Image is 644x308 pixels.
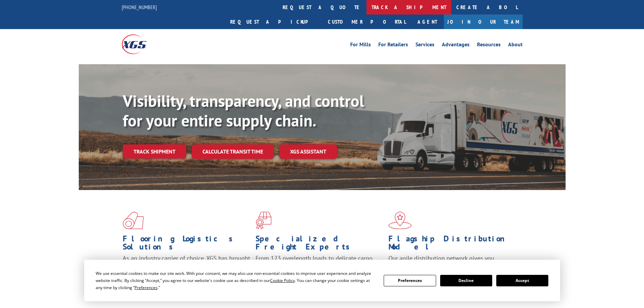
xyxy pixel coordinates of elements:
span: As an industry carrier of choice, XGS has brought innovation and dedication to flooring logistics... [123,254,250,278]
button: Accept [496,275,548,286]
a: Calculate transit time [192,144,274,159]
a: For Mills [350,42,371,49]
a: Advantages [442,42,470,49]
a: XGS ASSISTANT [279,144,337,159]
a: Join Our Team [444,15,523,29]
a: About [508,42,523,49]
div: Cookie Consent Prompt [84,260,560,301]
span: Our agile distribution network gives you nationwide inventory management on demand. [388,254,513,270]
b: Visibility, transparency, and control for your entire supply chain. [123,90,364,131]
a: Customer Portal [323,15,411,29]
h1: Flooring Logistics Solutions [123,235,251,254]
a: Agent [411,15,444,29]
h1: Flagship Distribution Model [388,235,516,254]
button: Preferences [384,275,436,286]
a: Resources [477,42,501,49]
a: Services [415,42,434,49]
a: Track shipment [123,144,186,159]
button: Decline [440,275,492,286]
a: For Retailers [378,42,408,49]
a: [PHONE_NUMBER] [122,4,157,10]
span: Cookie Policy [270,278,295,283]
h1: Specialized Freight Experts [256,235,383,254]
p: From 123 overlength loads to delicate cargo, our experienced staff knows the best way to move you... [256,254,383,284]
img: xgs-icon-focused-on-flooring-red [256,212,271,229]
span: Preferences [135,285,158,290]
a: Request a pickup [225,15,323,29]
img: xgs-icon-total-supply-chain-intelligence-red [123,212,144,229]
div: We use essential cookies to make our site work. With your consent, we may also use non-essential ... [96,270,376,291]
img: xgs-icon-flagship-distribution-model-red [388,212,412,229]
